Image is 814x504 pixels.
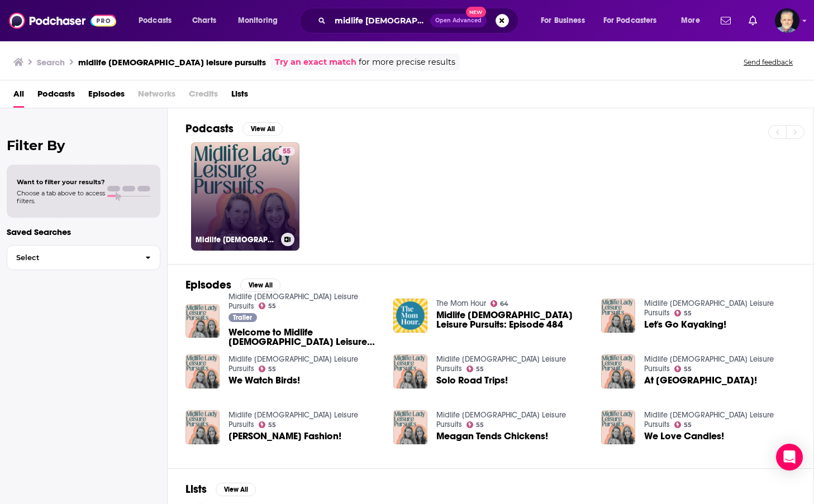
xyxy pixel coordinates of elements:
span: [PERSON_NAME] Fashion! [229,431,341,441]
button: open menu [131,12,186,30]
button: View All [216,483,256,496]
a: Show notifications dropdown [744,11,761,30]
span: Credits [189,85,218,108]
a: Lists [231,85,248,108]
span: 55 [684,367,692,372]
h3: Search [37,57,65,68]
a: Charts [185,12,223,30]
a: Midlife Lady Leisure Pursuits [436,354,566,373]
a: ListsView All [185,482,256,496]
a: Welcome to Midlife Lady Leisure Pursuits! [229,328,380,347]
img: User Profile [775,8,799,33]
a: 55 [674,421,692,428]
img: We Love Candles! [601,410,635,444]
a: Try an exact match [275,56,356,69]
a: 55 [466,366,484,372]
span: 55 [476,367,484,372]
button: Open AdvancedNew [430,14,487,27]
button: Select [7,245,160,270]
img: We Watch Birds! [185,354,220,388]
img: Meagan Tends Chickens! [393,410,427,444]
h3: Midlife [DEMOGRAPHIC_DATA] Leisure Pursuits [196,235,277,244]
h2: Podcasts [185,122,234,136]
div: Search podcasts, credits, & more... [310,8,529,33]
a: We Love Candles! [644,431,724,441]
span: 55 [268,304,276,309]
a: Solo Road Trips! [436,376,508,385]
a: Midlife Lady Leisure Pursuits [644,299,774,318]
span: New [466,7,486,17]
span: More [681,13,700,28]
a: Midlife Lady Leisure Pursuits [644,354,774,373]
a: Midlife Lady Leisure Pursuits [229,410,358,429]
span: At [GEOGRAPHIC_DATA]! [644,376,757,385]
span: for more precise results [359,56,455,69]
span: Welcome to Midlife [DEMOGRAPHIC_DATA] Leisure Pursuits! [229,328,380,347]
a: Podchaser - Follow, Share and Rate Podcasts [9,10,116,31]
a: Episodes [88,85,125,108]
button: open menu [673,12,714,30]
span: Choose a tab above to access filters. [17,189,105,205]
img: Solo Road Trips! [393,354,427,388]
span: Midlife [DEMOGRAPHIC_DATA] Leisure Pursuits: Episode 484 [436,310,588,329]
span: All [13,85,24,108]
span: 55 [268,423,276,428]
button: open menu [533,12,599,30]
button: View All [242,122,283,136]
span: Charts [192,13,216,28]
img: Sarah Thrifts Fashion! [185,410,220,444]
a: 55Midlife [DEMOGRAPHIC_DATA] Leisure Pursuits [191,142,299,251]
span: 55 [283,146,291,157]
span: Trailer [233,314,252,321]
a: Midlife Lady Leisure Pursuits [229,292,358,311]
a: 55 [259,421,277,428]
div: Open Intercom Messenger [776,444,803,471]
a: We Watch Birds! [229,376,300,385]
img: Midlife Lady Leisure Pursuits: Episode 484 [393,299,427,333]
button: open menu [596,12,673,30]
h2: Filter By [7,137,160,153]
a: Let's Go Kayaking! [644,320,726,329]
button: View All [240,279,280,292]
span: Meagan Tends Chickens! [436,431,548,441]
span: 64 [500,301,508,306]
a: 55 [466,421,484,428]
button: Send feedback [740,57,796,67]
a: 64 [491,300,509,307]
a: 55 [674,366,692,372]
span: 55 [476,423,484,428]
span: For Podcasters [603,13,657,28]
a: EpisodesView All [185,278,280,292]
span: Monitoring [238,13,278,28]
a: Midlife Lady Leisure Pursuits [436,410,566,429]
a: Podcasts [37,85,75,108]
h3: midlife [DEMOGRAPHIC_DATA] leisure pursuits [78,57,266,68]
a: 55 [278,147,295,156]
span: For Business [541,13,585,28]
a: 55 [674,310,692,316]
a: PodcastsView All [185,122,283,136]
img: Let's Go Kayaking! [601,299,635,333]
span: Open Advanced [435,18,482,23]
input: Search podcasts, credits, & more... [330,12,430,30]
a: At The Beach! [644,376,757,385]
a: Midlife Lady Leisure Pursuits [644,410,774,429]
span: 55 [268,367,276,372]
a: The Mom Hour [436,299,486,308]
span: 55 [684,423,692,428]
h2: Episodes [185,278,231,292]
p: Saved Searches [7,227,160,237]
a: 55 [259,366,277,372]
